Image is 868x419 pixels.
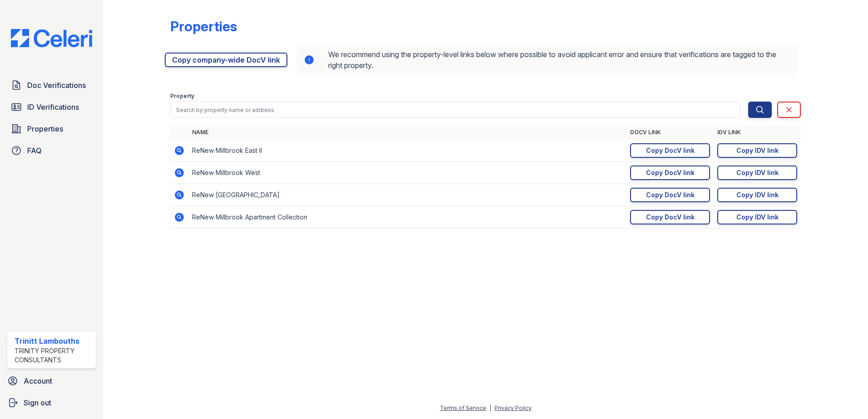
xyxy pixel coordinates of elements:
a: Account [4,372,99,390]
td: ReNew Millbrook Apartment Collection [188,206,626,229]
div: Properties [170,18,237,34]
a: Doc Verifications [7,76,96,94]
th: DocV Link [626,125,714,140]
th: IDV Link [714,125,801,140]
div: Copy IDV link [736,213,779,222]
td: ReNew Millbrook West [188,162,626,184]
a: Copy IDV link [717,210,797,224]
a: Copy DocV link [630,188,710,202]
a: Copy DocV link [630,210,710,224]
div: Copy DocV link [646,213,695,222]
span: Sign out [24,397,51,408]
a: Copy DocV link [630,166,710,180]
a: Copy company-wide DocV link [165,53,287,67]
a: Copy DocV link [630,143,710,158]
a: Copy IDV link [717,143,797,158]
a: Copy IDV link [717,166,797,180]
div: Trinitt Lambouths [15,336,92,346]
a: Sign out [4,394,99,412]
th: Name [188,125,626,140]
td: ReNew Millbrook East II [188,140,626,162]
span: Doc Verifications [27,80,86,91]
a: ID Verifications [7,98,96,116]
div: Copy IDV link [736,146,779,155]
span: Account [24,375,52,386]
a: Terms of Service [440,404,486,411]
img: CE_Logo_Blue-a8612792a0a2168367f1c8372b55b34899dd931a85d93a1a3d3e32e68fde9ad4.png [4,29,99,47]
div: Copy DocV link [646,190,695,200]
div: Copy DocV link [646,146,695,155]
a: Copy IDV link [717,188,797,202]
input: Search by property name or address [170,102,741,118]
span: Properties [27,123,63,134]
td: ReNew [GEOGRAPHIC_DATA] [188,184,626,206]
span: FAQ [27,145,42,156]
div: Trinity Property Consultants [15,346,92,365]
span: ID Verifications [27,102,79,112]
a: FAQ [7,141,96,160]
a: Privacy Policy [494,404,532,411]
div: | [489,404,491,411]
label: Property [170,93,194,100]
div: Copy IDV link [736,190,779,200]
a: Properties [7,120,96,138]
div: Copy DocV link [646,168,695,177]
div: We recommend using the property-level links below where possible to avoid applicant error and ens... [296,45,797,74]
div: Copy IDV link [736,168,779,177]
